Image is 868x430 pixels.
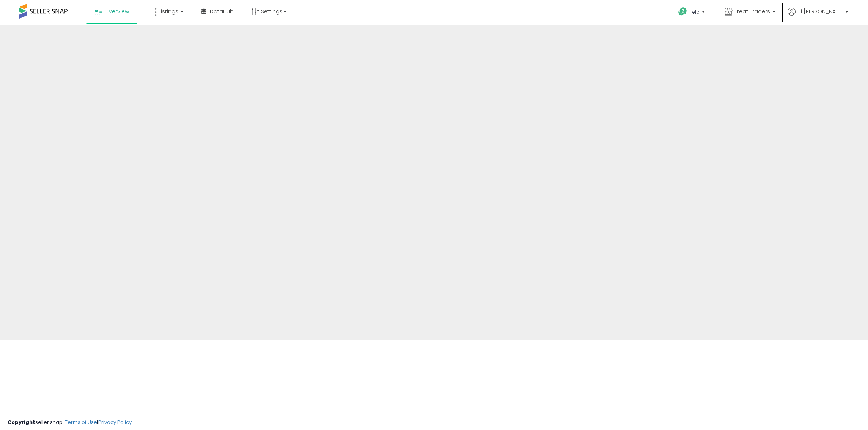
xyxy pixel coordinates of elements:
span: Overview [104,8,129,15]
i: Get Help [678,7,687,16]
span: Listings [159,8,178,15]
span: DataHub [210,8,234,15]
a: Help [672,1,712,25]
span: Treat Traders [734,8,770,15]
span: Help [689,9,700,15]
a: Hi [PERSON_NAME] [788,8,848,25]
span: Hi [PERSON_NAME] [797,8,843,15]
